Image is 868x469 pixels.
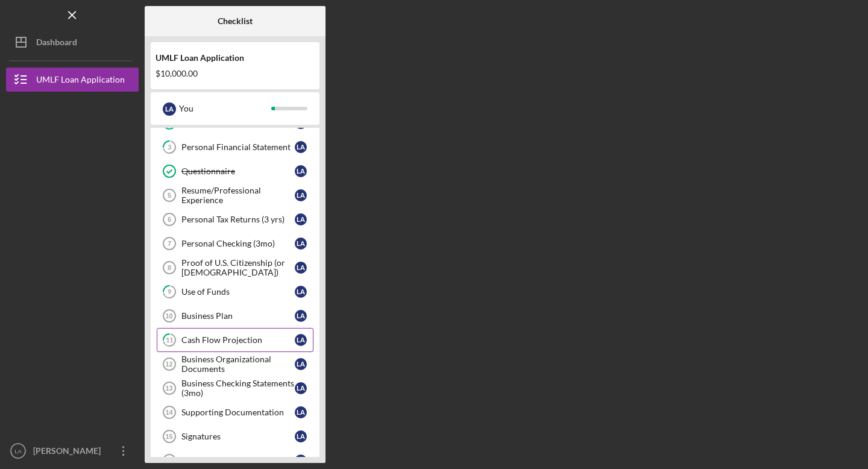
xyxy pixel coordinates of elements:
[181,354,295,374] div: Business Organizational Documents
[181,379,295,398] div: Business Checking Statements (3mo)
[165,409,173,416] tspan: 14
[157,231,313,256] a: 7Personal Checking (3mo)LA
[179,98,271,119] div: You
[168,240,171,247] tspan: 7
[295,382,307,394] div: L A
[6,68,139,92] button: UMLF Loan Application
[295,286,307,298] div: L A
[165,433,172,440] tspan: 15
[157,328,313,352] a: 11Cash Flow ProjectionLA
[157,352,313,376] a: 12Business Organizational DocumentsLA
[6,30,139,54] button: Dashboard
[181,239,295,248] div: Personal Checking (3mo)
[295,189,307,201] div: L A
[157,183,313,207] a: 5Resume/Professional ExperienceLA
[157,304,313,328] a: 10Business PlanLA
[181,432,295,441] div: Signatures
[181,166,295,176] div: Questionnaire
[181,456,295,465] div: $50 Application Fee
[295,165,307,177] div: L A
[157,207,313,231] a: 6Personal Tax Returns (3 yrs)LA
[165,312,172,319] tspan: 10
[156,69,315,78] div: $10,000.00
[295,238,307,250] div: L A
[181,186,295,205] div: Resume/Professional Experience
[157,376,313,400] a: 13Business Checking Statements (3mo)LA
[295,455,307,467] div: L A
[157,424,313,449] a: 15SignaturesLA
[14,448,22,455] text: LA
[181,311,295,321] div: Business Plan
[295,358,307,370] div: L A
[157,159,313,183] a: QuestionnaireLA
[165,360,172,368] tspan: 12
[181,258,295,277] div: Proof of U.S. Citizenship (or [DEMOGRAPHIC_DATA])
[157,280,313,304] a: 9Use of FundsLA
[6,439,139,463] button: LA[PERSON_NAME]
[157,135,313,159] a: 3Personal Financial StatementLA
[295,334,307,346] div: L A
[218,16,253,26] b: Checklist
[156,53,315,63] div: UMLF Loan Application
[295,406,307,418] div: L A
[166,336,173,344] tspan: 11
[295,262,307,274] div: L A
[295,141,307,153] div: L A
[168,264,171,271] tspan: 8
[181,408,295,417] div: Supporting Documentation
[30,439,108,466] div: [PERSON_NAME]
[36,68,125,95] div: UMLF Loan Application
[295,430,307,442] div: L A
[157,400,313,424] a: 14Supporting DocumentationLA
[157,256,313,280] a: 8Proof of U.S. Citizenship (or [DEMOGRAPHIC_DATA])LA
[168,288,172,296] tspan: 9
[181,287,295,297] div: Use of Funds
[163,102,176,116] div: L A
[295,310,307,322] div: L A
[168,216,171,223] tspan: 6
[181,142,295,152] div: Personal Financial Statement
[168,143,171,151] tspan: 3
[36,30,77,57] div: Dashboard
[295,213,307,225] div: L A
[168,192,171,199] tspan: 5
[165,385,172,392] tspan: 13
[181,215,295,224] div: Personal Tax Returns (3 yrs)
[181,335,295,345] div: Cash Flow Projection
